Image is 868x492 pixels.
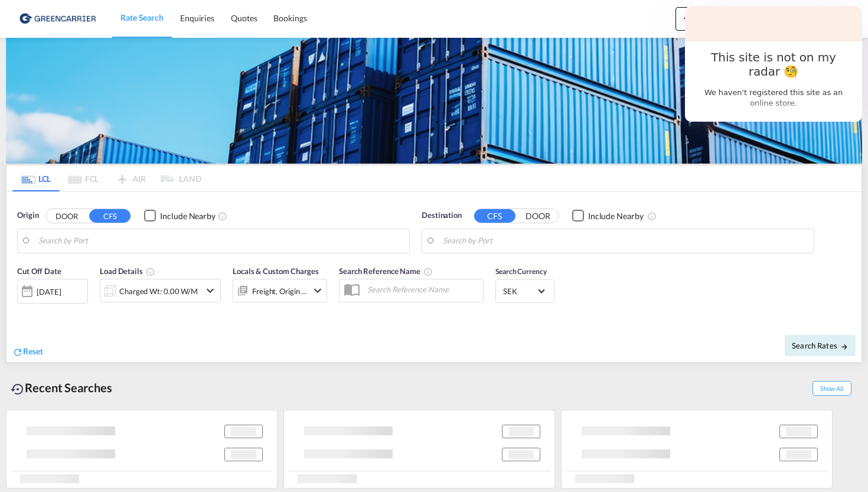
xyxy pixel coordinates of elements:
md-icon: icon-chevron-down [203,284,217,298]
button: DOOR [517,209,559,223]
md-icon: icon-chevron-down [311,284,325,298]
img: 609dfd708afe11efa14177256b0082fb.png [18,5,97,32]
span: Cut Off Date [17,266,61,276]
md-icon: Your search will be saved by the below given name [423,267,433,276]
span: Load Details [100,266,155,276]
span: Locals & Custom Charges [233,266,319,276]
span: Quotes [231,13,257,23]
md-icon: Unchecked: Ignores neighbouring ports when fetching rates.Checked : Includes neighbouring ports w... [218,211,227,221]
span: Destination [422,210,462,221]
md-icon: icon-refresh [12,347,23,357]
md-select: Select Currency: kr SEKSweden Krona [502,282,548,299]
span: Rate Search [120,12,164,22]
button: CFS [89,209,130,223]
div: Charged Wt: 0.00 W/M [119,283,198,299]
button: CFS [474,209,515,223]
md-datepicker: Select [17,302,26,318]
div: Freight Origin Destinationicon-chevron-down [233,279,327,302]
md-icon: icon-plus 400-fg [680,11,694,25]
h2: This site is not on my radar 🧐 [698,50,850,79]
span: Bookings [273,13,306,23]
div: [DATE] [37,286,61,297]
button: Search Ratesicon-arrow-right [785,335,856,356]
div: Include Nearby [160,210,216,222]
div: icon-refreshReset [12,346,43,359]
md-icon: icon-arrow-right [840,343,849,351]
span: SEK [503,286,536,296]
md-checkbox: Checkbox No Ink [572,210,644,222]
span: Search Reference Name [339,266,433,276]
span: Origin [17,210,38,221]
md-tab-item: LCL [12,165,60,191]
div: [DATE] [17,279,88,304]
md-icon: Unchecked: Ignores neighbouring ports when fetching rates.Checked : Includes neighbouring ports w... [647,211,657,221]
button: DOOR [46,209,87,223]
p: We haven't registered this site as an online store. [698,87,850,109]
span: Search Rates [792,341,849,350]
input: Search Reference Name [361,281,483,298]
span: Show All [812,381,851,396]
md-checkbox: Checkbox No Ink [144,210,216,222]
span: Reset [23,346,43,356]
span: Search Currency [495,267,547,276]
md-icon: Chargeable Weight [146,267,155,276]
img: GreenCarrierFCL_LCL.png [6,38,862,164]
input: Search by Port [38,232,403,250]
span: Enquiries [180,13,214,23]
md-pagination-wrapper: Use the left and right arrow keys to navigate between tabs [12,165,201,191]
div: Charged Wt: 0.00 W/Micon-chevron-down [100,279,221,302]
div: Recent Searches [6,374,117,401]
button: icon-plus 400-fgCreate Bookings [676,7,755,31]
input: Search by Port [443,232,808,250]
div: Origin DOOR CFS Checkbox No InkUnchecked: Ignores neighbouring ports when fetching rates.Checked ... [6,192,862,363]
div: Freight Origin Destination [252,283,308,299]
md-icon: icon-backup-restore [11,382,25,396]
div: Include Nearby [588,210,644,222]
